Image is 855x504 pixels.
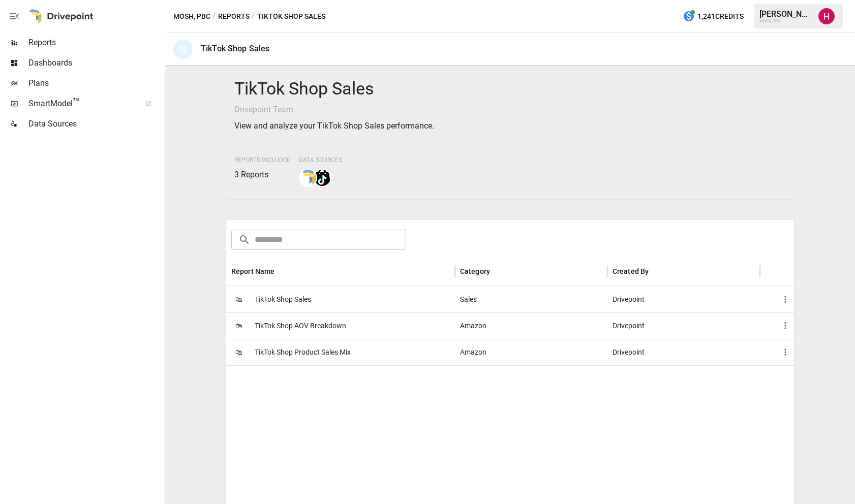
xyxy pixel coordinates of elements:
div: Amazon [455,339,607,365]
div: TikTok Shop Sales [201,44,270,53]
div: [PERSON_NAME] [759,9,812,19]
button: Sort [276,264,290,278]
button: MOSH, PBC [173,10,210,23]
p: Drivepoint Team [234,104,786,116]
div: Created By [613,267,649,275]
img: Hayton Oei [818,8,835,24]
div: 🛍 [173,40,193,59]
span: 🛍 [231,292,247,307]
button: Hayton Oei [812,2,841,30]
div: Drivepoint [607,312,760,339]
div: MOSH, PBC [759,19,812,23]
span: 🛍 [231,318,247,333]
button: Reports [218,10,250,23]
p: 3 Reports [234,169,291,181]
button: 1,241Credits [679,7,748,26]
span: TikTok Shop AOV Breakdown [255,313,346,339]
span: 1,241 Credits [697,10,744,23]
span: Dashboards [28,57,163,69]
h4: TikTok Shop Sales [234,78,786,100]
span: 🛍 [231,344,247,360]
div: Drivepoint [607,339,760,365]
span: Reports Included [234,156,291,164]
span: Data Sources [299,156,342,164]
span: Reports [28,37,163,49]
button: Sort [650,264,664,278]
p: View and analyze your TikTok Shop Sales performance. [234,120,786,132]
div: Report Name [231,267,275,275]
div: Sales [455,286,607,312]
span: TikTok Shop Product Sales Mix [255,339,351,365]
div: / [252,10,255,23]
span: ™ [73,96,80,109]
img: smart model [300,170,316,186]
button: Sort [491,264,505,278]
div: Drivepoint [607,286,760,312]
span: Plans [28,77,163,89]
div: Category [460,267,490,275]
span: Data Sources [28,118,163,130]
div: Amazon [455,312,607,339]
span: SmartModel [28,98,134,110]
span: TikTok Shop Sales [255,287,311,312]
div: / [212,10,216,23]
img: tiktok [314,170,330,186]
